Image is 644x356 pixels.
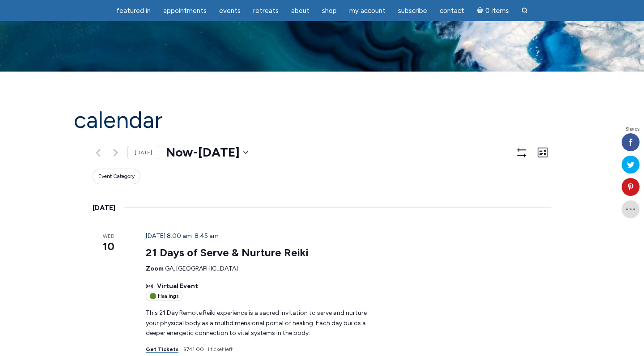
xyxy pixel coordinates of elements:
[146,308,378,339] p: This 21 Day Remote Reiki experience is a sacred invitation to serve and nurture your physical bod...
[146,346,178,353] a: Get Tickets
[434,2,470,20] a: Contact
[317,2,342,20] a: Shop
[248,2,284,20] a: Retreats
[286,2,315,20] a: About
[166,144,193,161] span: Now
[625,127,640,131] span: Shares
[195,232,219,240] span: 8:45 am
[214,2,246,20] a: Events
[440,7,464,15] span: Contact
[198,144,240,161] span: [DATE]
[322,7,337,15] span: Shop
[110,147,121,158] a: Next Events
[127,146,159,160] a: [DATE]
[477,7,485,15] i: Cart
[165,265,238,272] span: GA, [GEOGRAPHIC_DATA]
[93,169,140,184] button: Event Category
[253,7,279,15] span: Retreats
[146,232,192,240] span: [DATE] 8:00 am
[116,7,151,15] span: featured in
[207,346,233,352] span: 1 ticket left
[93,202,115,214] time: [DATE]
[393,2,432,20] a: Subscribe
[146,265,164,272] span: Zoom
[146,232,219,240] time: -
[163,7,207,15] span: Appointments
[344,2,391,20] a: My Account
[291,7,309,15] span: About
[146,246,309,259] a: 21 Days of Serve & Nurture Reiki
[349,7,386,15] span: My Account
[471,1,514,20] a: Cart0 items
[93,233,124,241] span: Wed
[74,107,570,133] h1: Calendar
[183,346,204,352] span: $741.00
[219,7,241,15] span: Events
[146,292,182,301] div: Healings
[158,2,212,20] a: Appointments
[93,239,124,254] span: 10
[111,2,156,20] a: featured in
[193,144,198,161] span: -
[166,144,248,161] button: Now - [DATE]
[157,281,198,292] span: Virtual Event
[98,173,135,180] span: Event Category
[93,147,103,158] a: Previous Events
[485,8,509,14] span: 0 items
[398,7,427,15] span: Subscribe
